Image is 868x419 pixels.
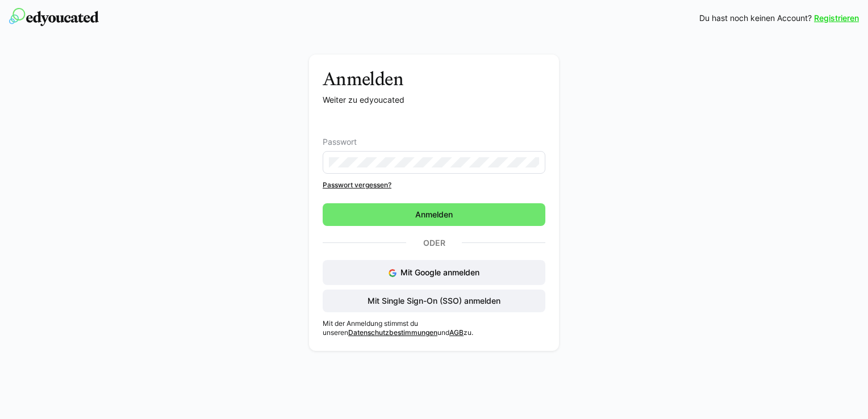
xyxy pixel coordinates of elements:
[449,328,464,337] a: AGB
[814,12,859,24] a: Registrieren
[323,290,545,312] button: Mit Single Sign-On (SSO) anmelden
[323,260,545,285] button: Mit Google anmelden
[414,209,454,220] span: Anmelden
[323,94,545,106] p: Weiter zu edyoucated
[699,12,812,24] span: Du hast noch keinen Account?
[323,181,545,190] a: Passwort vergessen?
[323,203,545,226] button: Anmelden
[348,328,437,337] a: Datenschutzbestimmungen
[323,68,545,90] h3: Anmelden
[400,267,479,277] span: Mit Google anmelden
[323,137,357,146] span: Passwort
[406,235,462,251] p: Oder
[9,8,99,26] img: edyoucated
[366,295,502,307] span: Mit Single Sign-On (SSO) anmelden
[323,319,545,337] p: Mit der Anmeldung stimmst du unseren und zu.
